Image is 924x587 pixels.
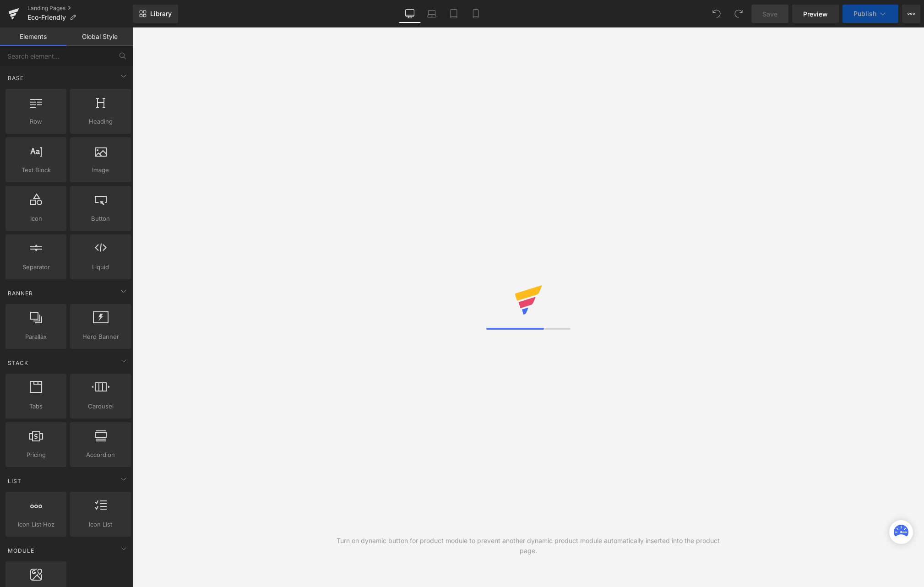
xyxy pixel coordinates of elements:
[73,117,128,126] span: Heading
[399,5,421,23] a: Desktop
[853,10,876,17] span: Publish
[8,450,64,460] span: Pricing
[150,10,172,18] span: Library
[7,289,34,298] span: Banner
[7,74,25,82] span: Base
[73,402,128,411] span: Carousel
[7,546,35,555] span: Module
[7,359,29,367] span: Stack
[73,520,128,529] span: Icon List
[73,332,128,342] span: Hero Banner
[762,9,777,19] span: Save
[8,214,64,223] span: Icon
[707,5,726,23] button: Undo
[7,477,22,485] span: List
[8,402,64,411] span: Tabs
[27,5,133,12] a: Landing Pages
[330,536,726,556] div: Turn on dynamic button for product module to prevent another dynamic product module automatically...
[8,332,64,342] span: Parallax
[66,27,133,46] a: Global Style
[729,5,748,23] button: Redo
[73,262,128,272] span: Liquid
[8,165,64,175] span: Text Block
[73,214,128,223] span: Button
[8,520,64,529] span: Icon List Hoz
[443,5,465,23] a: Tablet
[465,5,487,23] a: Mobile
[133,5,178,23] a: New Library
[421,5,443,23] a: Laptop
[73,165,128,175] span: Image
[902,5,920,23] button: More
[27,14,66,21] span: Eco-Friendly
[8,262,64,272] span: Separator
[803,9,828,19] span: Preview
[792,5,839,23] a: Preview
[8,117,64,126] span: Row
[73,450,128,460] span: Accordion
[842,5,898,23] button: Publish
